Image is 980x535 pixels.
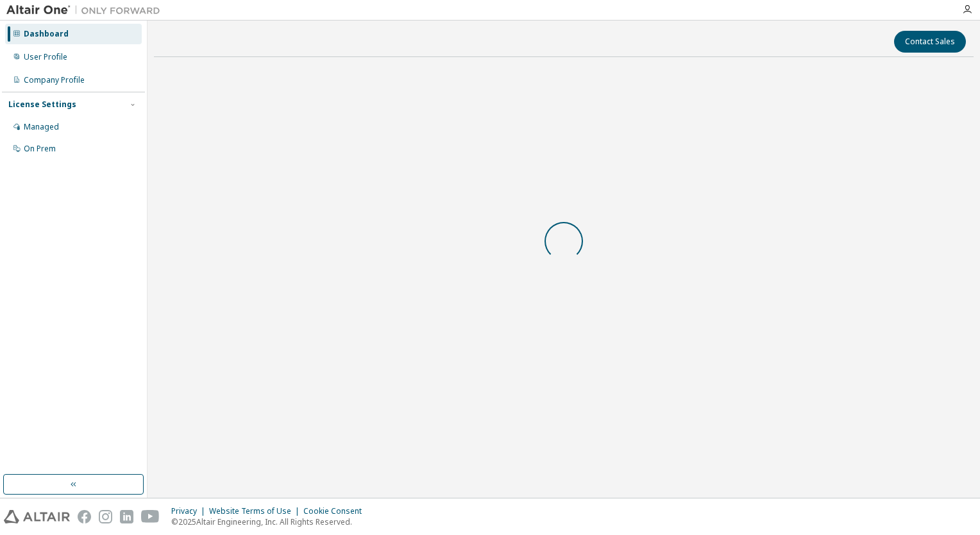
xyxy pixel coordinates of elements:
img: Altair One [6,4,167,17]
div: User Profile [24,52,67,62]
img: altair_logo.svg [4,510,70,523]
img: facebook.svg [78,510,91,523]
div: Dashboard [24,29,69,39]
p: © 2025 Altair Engineering, Inc. All Rights Reserved. [171,516,369,527]
img: linkedin.svg [120,510,133,523]
div: Website Terms of Use [209,506,303,516]
div: License Settings [8,99,76,110]
div: On Prem [24,144,56,154]
button: Contact Sales [894,31,966,53]
img: youtube.svg [141,510,160,523]
div: Privacy [171,506,209,516]
div: Managed [24,122,59,132]
img: instagram.svg [99,510,112,523]
div: Company Profile [24,75,85,85]
div: Cookie Consent [303,506,369,516]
